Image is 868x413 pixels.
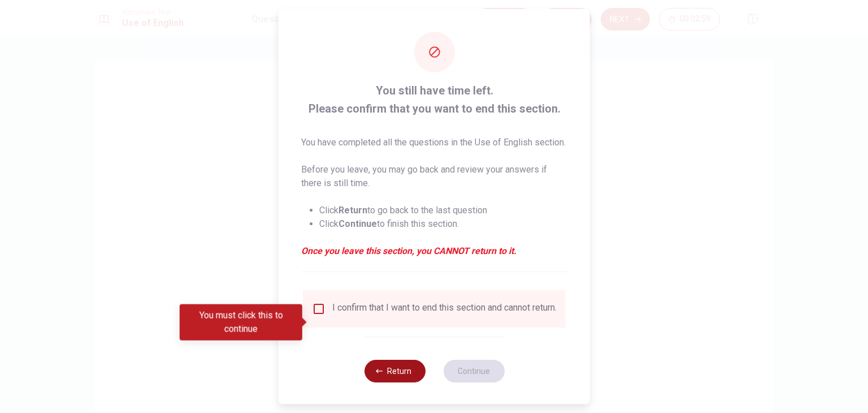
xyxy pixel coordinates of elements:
[332,302,557,316] div: I confirm that I want to end this section and cannot return.
[319,217,567,231] li: Click to finish this section.
[319,204,567,217] li: Click to go back to the last question
[180,304,302,341] div: You must click this to continue
[338,218,377,229] strong: Continue
[443,360,504,382] button: Continue
[312,302,325,316] span: You must click this to continue
[338,205,367,216] strong: Return
[301,163,567,190] p: Before you leave, you may go back and review your answers if there is still time.
[364,360,425,382] button: Return
[301,136,567,149] p: You have completed all the questions in the Use of English section.
[301,244,567,258] em: Once you leave this section, you CANNOT return to it.
[301,81,567,118] span: You still have time left. Please confirm that you want to end this section.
